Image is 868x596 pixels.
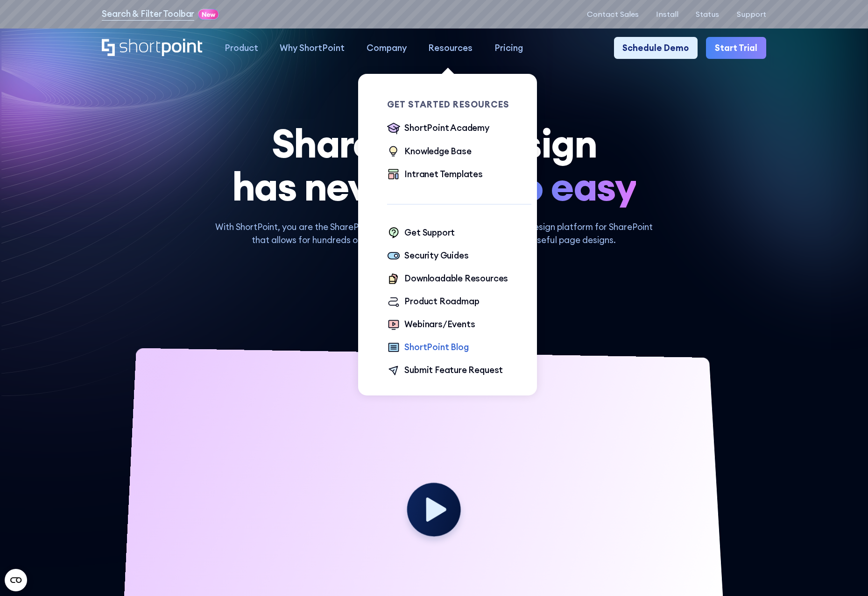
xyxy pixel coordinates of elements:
[484,37,534,58] a: Pricing
[387,272,508,286] a: Downloadable Resources
[587,10,639,19] a: Contact Sales
[502,165,636,208] span: so easy
[404,295,479,308] div: Product Roadmap
[404,249,468,262] div: Security Guides
[404,318,475,331] div: Webinars/Events
[225,42,258,55] div: Product
[5,569,27,591] button: Open CMP widget
[404,226,455,239] div: Get Support
[387,295,479,309] a: Product Roadmap
[706,37,766,58] a: Start Trial
[696,10,719,19] a: Status
[656,10,678,19] a: Install
[737,10,766,19] a: Support
[102,7,194,21] a: Search & Filter Toolbar
[387,168,483,182] a: Intranet Templates
[404,364,503,377] div: Submit Feature Request
[214,37,269,58] a: Product
[614,37,698,58] a: Schedule Demo
[494,42,523,55] div: Pricing
[404,272,508,285] div: Downloadable Resources
[821,551,868,596] iframe: Chat Widget
[387,249,468,263] a: Security Guides
[404,341,468,354] div: ShortPoint Blog
[102,122,766,208] h1: SharePoint Design has never been
[428,42,473,55] div: Resources
[417,37,483,58] a: Resources
[387,122,489,136] a: ShortPoint Academy
[367,42,407,55] div: Company
[387,226,455,240] a: Get Support
[404,122,489,135] div: ShortPoint Academy
[356,37,417,58] a: Company
[387,145,472,159] a: Knowledge Base
[102,39,203,57] a: Home
[214,221,654,247] p: With ShortPoint, you are the SharePoint Designer. ShortPoint is a user-friendly design platform f...
[387,364,503,378] a: Submit Feature Request
[404,145,471,158] div: Knowledge Base
[280,42,345,55] div: Why ShortPoint
[387,100,531,109] div: Get Started Resources
[404,168,483,181] div: Intranet Templates
[269,37,355,58] a: Why ShortPoint
[387,318,475,332] a: Webinars/Events
[387,341,468,355] a: ShortPoint Blog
